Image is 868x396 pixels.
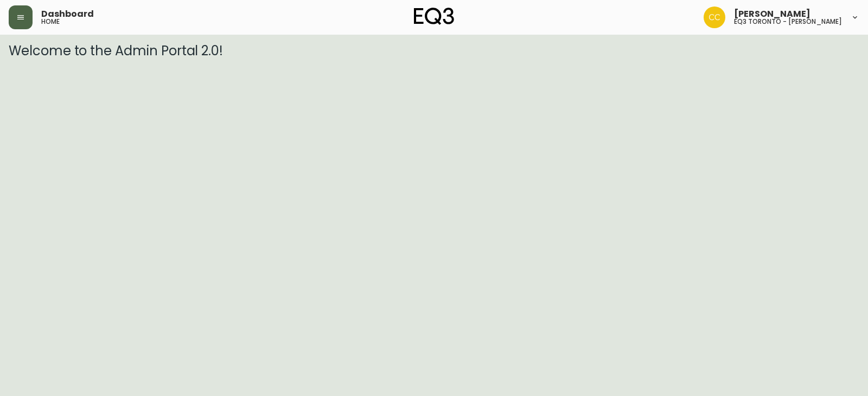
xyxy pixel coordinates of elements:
[41,18,60,25] h5: home
[41,10,94,18] span: Dashboard
[414,8,454,25] img: logo
[734,18,842,25] h5: eq3 toronto - [PERSON_NAME]
[704,7,725,28] img: ec7176bad513007d25397993f68ebbfb
[9,43,859,59] h3: Welcome to the Admin Portal 2.0!
[734,10,810,18] span: [PERSON_NAME]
